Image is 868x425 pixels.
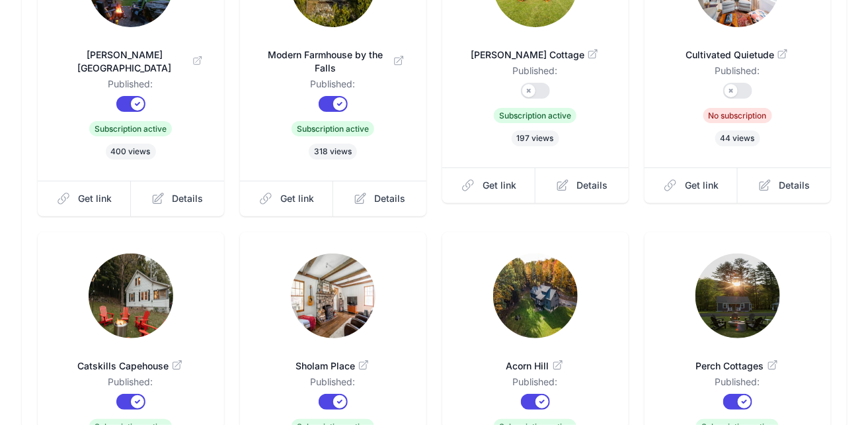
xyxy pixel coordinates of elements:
[292,121,374,136] span: Subscription active
[59,344,203,375] a: Catskills Capehouse
[59,77,203,96] dd: Published:
[666,359,810,373] span: Perch Cottages
[483,179,516,192] span: Get link
[463,48,608,62] span: [PERSON_NAME] Cottage
[577,179,608,192] span: Details
[494,108,576,123] span: Subscription active
[779,179,810,192] span: Details
[89,254,173,338] img: tl5jf171fnvyd6sjfafv0d7ncw02
[89,121,172,136] span: Subscription active
[463,359,608,373] span: Acorn Hill
[106,144,156,160] span: 400 views
[131,181,224,216] a: Details
[291,254,375,338] img: pagmpvtx35557diczqqovcmn2chs
[309,144,357,160] span: 318 views
[442,167,536,203] a: Get link
[261,77,405,96] dd: Published:
[463,344,608,375] a: Acorn Hill
[59,48,203,75] span: [PERSON_NAME][GEOGRAPHIC_DATA]
[333,181,426,216] a: Details
[463,64,608,83] dd: Published:
[240,181,334,216] a: Get link
[78,192,112,205] span: Get link
[645,167,738,203] a: Get link
[512,130,559,146] span: 197 views
[666,32,810,64] a: Cultivated Quietude
[685,179,719,192] span: Get link
[666,344,810,375] a: Perch Cottages
[59,375,203,394] dd: Published:
[38,181,132,216] a: Get link
[261,32,405,77] a: Modern Farmhouse by the Falls
[59,32,203,77] a: [PERSON_NAME][GEOGRAPHIC_DATA]
[666,375,810,394] dd: Published:
[261,48,405,75] span: Modern Farmhouse by the Falls
[535,167,629,203] a: Details
[493,254,578,338] img: xn43evbbayg2pjjjtz1wn17ag0ji
[280,192,314,205] span: Get link
[715,130,760,146] span: 44 views
[666,48,810,62] span: Cultivated Quietude
[375,192,406,205] span: Details
[261,375,405,394] dd: Published:
[703,108,772,123] span: No subscription
[261,344,405,375] a: Sholam Place
[261,359,405,373] span: Sholam Place
[463,375,608,394] dd: Published:
[738,167,831,203] a: Details
[173,192,204,205] span: Details
[695,254,780,338] img: 0uo6fp2wb57pvq4v6w237t4x8v8h
[463,32,608,64] a: [PERSON_NAME] Cottage
[666,64,810,83] dd: Published:
[59,359,203,373] span: Catskills Capehouse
